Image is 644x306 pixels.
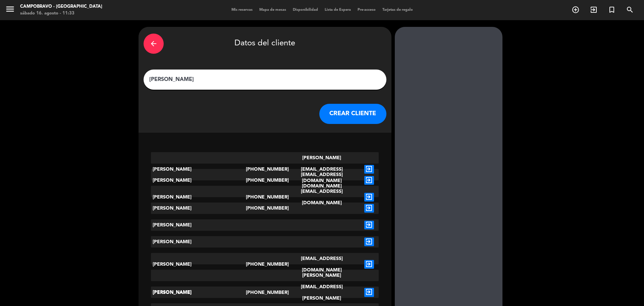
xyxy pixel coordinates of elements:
[5,4,15,14] i: menu
[256,8,289,12] span: Mapa de mesas
[246,203,284,214] div: [PHONE_NUMBER]
[151,287,246,298] div: [PERSON_NAME]
[364,221,374,229] i: exit_to_app
[151,236,246,248] div: [PERSON_NAME]
[20,10,102,17] div: sábado 16. agosto - 11:33
[228,8,256,12] span: Mis reservas
[151,186,246,209] div: [PERSON_NAME]
[149,75,381,84] input: Escriba nombre, correo electrónico o número de teléfono...
[246,253,284,276] div: [PHONE_NUMBER]
[626,6,634,14] i: search
[5,4,15,16] button: menu
[354,8,379,12] span: Pre-acceso
[151,219,246,231] div: [PERSON_NAME]
[284,169,360,192] div: [EMAIL_ADDRESS][DOMAIN_NAME]
[246,186,284,209] div: [PHONE_NUMBER]
[364,204,374,213] i: exit_to_app
[590,6,598,14] i: exit_to_app
[151,203,246,214] div: [PERSON_NAME]
[321,8,354,12] span: Lista de Espera
[150,40,158,48] i: arrow_back
[144,32,386,55] div: Datos del cliente
[364,193,374,202] i: exit_to_app
[151,152,246,186] div: [PERSON_NAME]
[284,253,360,276] div: [EMAIL_ADDRESS][DOMAIN_NAME]
[608,6,616,14] i: turned_in_not
[284,152,360,186] div: [PERSON_NAME][EMAIL_ADDRESS][DOMAIN_NAME]
[319,104,386,124] button: CREAR CLIENTE
[151,253,246,276] div: [PERSON_NAME]
[364,237,374,246] i: exit_to_app
[364,176,374,185] i: exit_to_app
[289,8,321,12] span: Disponibilidad
[20,3,102,10] div: Campobravo - [GEOGRAPHIC_DATA]
[379,8,416,12] span: Tarjetas de regalo
[246,169,284,192] div: [PHONE_NUMBER]
[364,260,374,269] i: exit_to_app
[151,169,246,192] div: [PERSON_NAME]
[364,165,374,174] i: exit_to_app
[246,152,284,186] div: [PHONE_NUMBER]
[572,6,580,14] i: add_circle_outline
[284,186,360,209] div: [EMAIL_ADDRESS][DOMAIN_NAME]
[364,288,374,297] i: exit_to_app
